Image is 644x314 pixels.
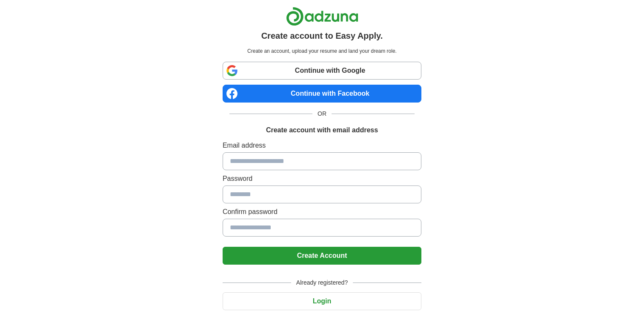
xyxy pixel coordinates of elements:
[291,278,353,287] span: Already registered?
[223,297,421,305] a: Login
[224,47,420,55] p: Create an account, upload your resume and land your dream role.
[266,125,378,135] h1: Create account with email address
[223,85,421,103] a: Continue with Facebook
[223,174,421,184] label: Password
[223,62,421,80] a: Continue with Google
[261,29,383,42] h1: Create account to Easy Apply.
[223,247,421,265] button: Create Account
[223,292,421,310] button: Login
[223,207,421,217] label: Confirm password
[312,109,332,118] span: OR
[223,140,421,151] label: Email address
[286,7,358,26] img: Adzuna logo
